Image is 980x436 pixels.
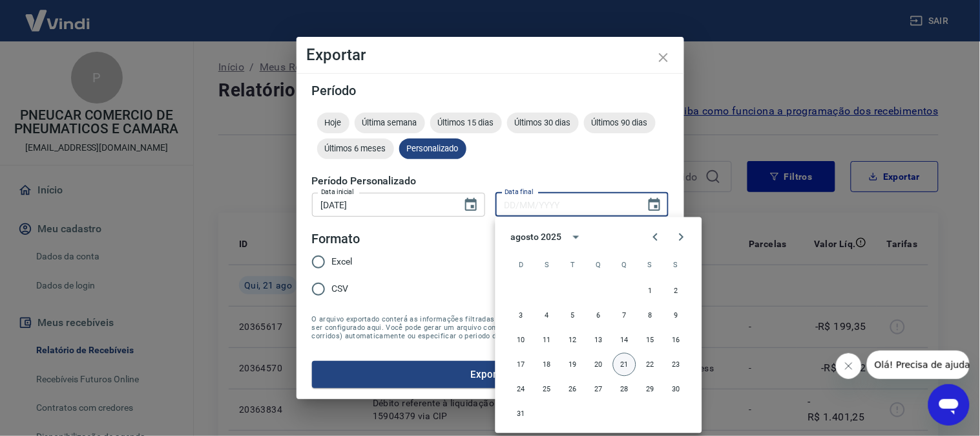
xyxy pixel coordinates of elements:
[565,226,587,248] button: calendar view is open, switch to year view
[665,353,688,376] button: 23
[587,353,610,376] button: 20
[613,252,636,278] span: quinta-feira
[613,329,636,352] button: 14
[665,304,688,327] button: 9
[536,353,559,376] button: 18
[332,255,353,268] span: Excel
[613,353,636,376] button: 21
[536,252,559,278] span: segunda-feira
[639,304,662,327] button: 8
[312,84,669,97] h5: Período
[510,304,533,327] button: 3
[355,118,425,127] span: Última semana
[584,113,656,133] div: Últimos 90 dias
[8,9,109,19] span: Olá! Precisa de ajuda?
[510,252,533,278] span: domingo
[510,378,533,401] button: 24
[561,304,585,327] button: 5
[511,230,561,244] div: agosto 2025
[928,384,970,426] iframe: Botão para abrir a janela de mensagens
[639,353,662,376] button: 22
[332,282,349,296] span: CSV
[639,329,662,352] button: 15
[643,224,669,250] button: Previous month
[458,192,484,218] button: Choose date, selected date is 15 de ago de 2025
[317,113,349,133] div: Hoje
[584,118,656,127] span: Últimos 90 dias
[639,378,662,401] button: 29
[312,175,669,188] h5: Período Personalizado
[536,329,559,352] button: 11
[587,304,610,327] button: 6
[399,144,466,153] span: Personalizado
[510,353,533,376] button: 17
[639,279,662,303] button: 1
[399,138,466,159] div: Personalizado
[430,118,502,127] span: Últimos 15 dias
[312,315,669,340] span: O arquivo exportado conterá as informações filtradas na tela anterior com exceção do período que ...
[505,187,534,197] label: Data final
[665,252,688,278] span: sábado
[665,329,688,352] button: 16
[836,353,862,379] iframe: Fechar mensagem
[536,304,559,327] button: 4
[317,144,394,153] span: Últimos 6 meses
[641,192,667,218] button: Choose date
[561,329,585,352] button: 12
[669,224,694,250] button: Next month
[312,230,360,248] legend: Formato
[307,47,674,63] h4: Exportar
[510,329,533,352] button: 10
[321,187,354,197] label: Data inicial
[613,378,636,401] button: 28
[317,118,349,127] span: Hoje
[317,138,394,159] div: Últimos 6 meses
[665,378,688,401] button: 30
[312,361,669,388] button: Exportar
[648,42,679,73] button: close
[312,193,453,217] input: DD/MM/YYYY
[510,402,533,426] button: 31
[587,378,610,401] button: 27
[355,113,425,133] div: Última semana
[639,252,662,278] span: sexta-feira
[665,279,688,303] button: 2
[587,252,610,278] span: quarta-feira
[561,353,585,376] button: 19
[561,378,585,401] button: 26
[536,378,559,401] button: 25
[507,113,579,133] div: Últimos 30 dias
[613,304,636,327] button: 7
[867,351,970,379] iframe: Mensagem da empresa
[561,252,585,278] span: terça-feira
[507,118,579,127] span: Últimos 30 dias
[495,193,636,217] input: DD/MM/YYYY
[587,329,610,352] button: 13
[430,113,502,133] div: Últimos 15 dias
